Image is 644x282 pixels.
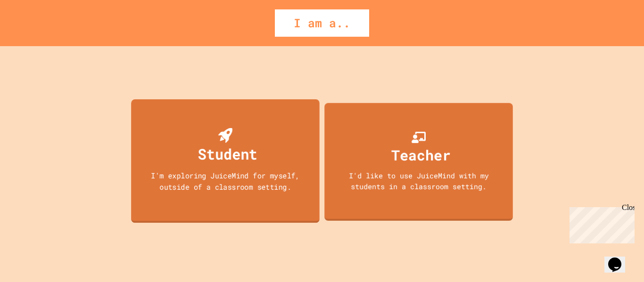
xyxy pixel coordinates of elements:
iframe: chat widget [566,203,635,243]
div: Teacher [391,144,451,165]
iframe: chat widget [604,244,635,273]
div: I'd like to use JuiceMind with my students in a classroom setting. [334,170,504,191]
div: Chat with us now!Close [4,4,65,60]
div: Student [198,143,257,165]
div: I am a.. [275,9,369,37]
div: I'm exploring JuiceMind for myself, outside of a classroom setting. [140,170,310,192]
